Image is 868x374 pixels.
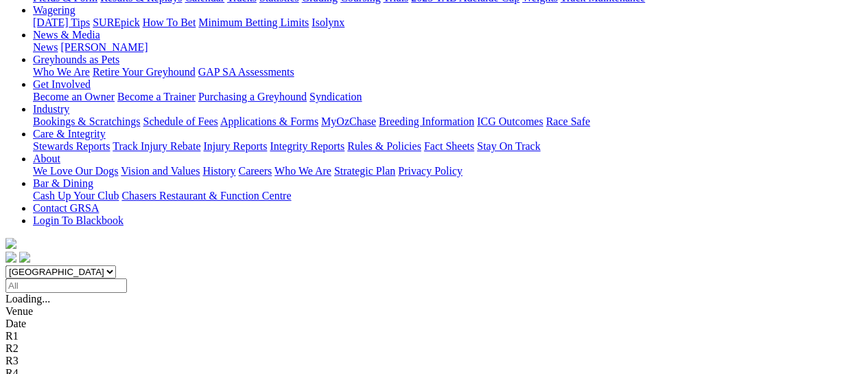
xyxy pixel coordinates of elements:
[33,214,124,226] a: Login To Blackbook
[33,54,119,65] a: Greyhounds as Pets
[220,115,318,127] a: Applications & Forms
[33,165,863,177] div: About
[33,128,106,140] a: Care & Integrity
[33,66,863,78] div: Greyhounds as Pets
[5,252,16,263] img: facebook.svg
[33,177,93,189] a: Bar & Dining
[33,41,58,53] a: News
[379,115,474,127] a: Breeding Information
[398,165,462,177] a: Privacy Policy
[202,165,235,177] a: History
[33,103,69,115] a: Industry
[312,16,344,28] a: Isolynx
[5,342,863,355] div: R2
[5,238,16,249] img: logo-grsa-white.png
[33,115,140,127] a: Bookings & Scratchings
[33,202,99,214] a: Contact GRSA
[93,16,139,28] a: SUREpick
[5,278,127,293] input: Select date
[33,190,119,201] a: Cash Up Your Club
[424,140,474,152] a: Fact Sheets
[321,115,376,127] a: MyOzChase
[5,293,50,305] span: Loading...
[143,115,218,127] a: Schedule of Fees
[5,318,863,330] div: Date
[33,140,863,153] div: Care & Integrity
[198,66,294,78] a: GAP SA Assessments
[93,66,196,78] a: Retire Your Greyhound
[33,4,75,16] a: Wagering
[33,140,110,152] a: Stewards Reports
[347,140,421,152] a: Rules & Policies
[33,91,863,103] div: Get Involved
[33,29,100,41] a: News & Media
[198,91,307,102] a: Purchasing a Greyhound
[33,16,90,28] a: [DATE] Tips
[33,91,115,102] a: Become an Owner
[334,165,395,177] a: Strategic Plan
[113,140,200,152] a: Track Injury Rebate
[33,115,863,128] div: Industry
[33,78,91,90] a: Get Involved
[309,91,362,102] a: Syndication
[274,165,331,177] a: Who We Are
[5,305,863,318] div: Venue
[121,165,200,177] a: Vision and Values
[5,330,863,342] div: R1
[121,190,291,201] a: Chasers Restaurant & Function Centre
[203,140,267,152] a: Injury Reports
[33,66,90,78] a: Who We Are
[238,165,272,177] a: Careers
[19,252,30,263] img: twitter.svg
[270,140,344,152] a: Integrity Reports
[5,355,863,367] div: R3
[33,16,863,29] div: Wagering
[198,16,309,28] a: Minimum Betting Limits
[60,41,148,53] a: [PERSON_NAME]
[546,115,589,127] a: Race Safe
[117,91,196,102] a: Become a Trainer
[33,41,863,54] div: News & Media
[33,190,863,202] div: Bar & Dining
[477,140,540,152] a: Stay On Track
[33,153,60,164] a: About
[143,16,196,28] a: How To Bet
[33,165,118,177] a: We Love Our Dogs
[477,115,543,127] a: ICG Outcomes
